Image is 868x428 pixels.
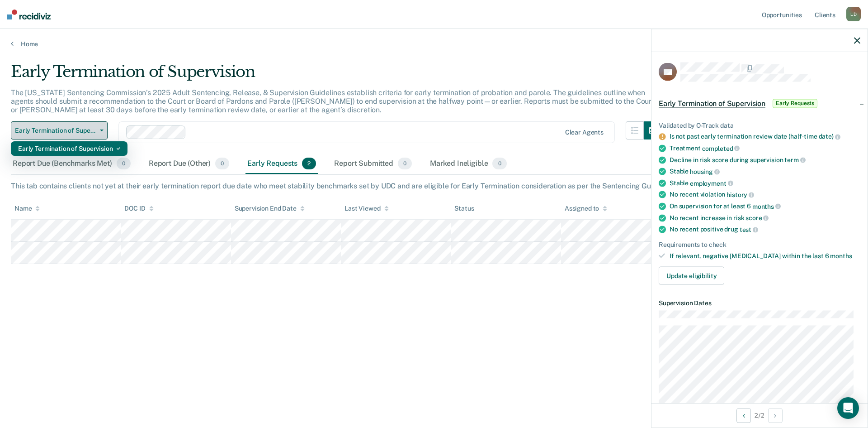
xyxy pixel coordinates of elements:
[670,252,860,260] div: If relevant, negative [MEDICAL_DATA] within the last 6
[752,202,781,210] span: months
[670,168,860,176] div: Stable
[15,127,96,135] span: Early Termination of Supervision
[690,179,733,187] span: employment
[302,158,316,169] span: 2
[124,205,153,212] div: DOC ID
[670,191,860,199] div: No recent violation
[830,252,852,259] span: months
[565,129,604,136] div: Clear agents
[245,154,318,174] div: Early Requests
[18,141,120,156] div: Early Termination of Supervision
[670,179,860,187] div: Stable
[454,205,474,212] div: Status
[7,10,51,19] img: Recidiviz
[651,403,868,427] div: 2 / 2
[736,408,751,423] button: Previous Opportunity
[745,214,769,221] span: score
[726,191,754,198] span: history
[117,158,131,169] span: 0
[784,156,805,164] span: term
[670,226,860,234] div: No recent positive drug
[837,397,859,419] div: Open Intercom Messenger
[14,205,40,212] div: Name
[11,154,132,174] div: Report Due (Benchmarks Met)
[565,205,607,212] div: Assigned to
[659,267,724,285] button: Update eligibility
[690,168,720,175] span: housing
[740,226,758,233] span: test
[659,299,860,307] dt: Supervision Dates
[215,158,229,169] span: 0
[11,40,857,48] a: Home
[651,89,868,118] div: Early Termination of SupervisionEarly Requests
[11,63,662,88] div: Early Termination of Supervision
[659,99,765,108] span: Early Termination of Supervision
[670,144,860,153] div: Treatment
[773,99,817,108] span: Early Requests
[659,240,860,248] div: Requirements to check
[670,156,860,164] div: Decline in risk score during supervision
[492,158,506,169] span: 0
[428,154,509,174] div: Marked Ineligible
[846,7,861,21] div: L D
[670,214,860,222] div: No recent increase in risk
[670,133,860,141] div: Is not past early termination review date (half-time date)
[398,158,412,169] span: 0
[147,154,231,174] div: Report Due (Other)
[332,154,414,174] div: Report Submitted
[659,121,860,129] div: Validated by O-Track data
[235,205,305,212] div: Supervision End Date
[702,144,740,152] span: completed
[768,408,783,423] button: Next Opportunity
[344,205,388,212] div: Last Viewed
[11,182,857,190] div: This tab contains clients not yet at their early termination report due date who meet stability b...
[11,88,654,114] p: The [US_STATE] Sentencing Commission’s 2025 Adult Sentencing, Release, & Supervision Guidelines e...
[670,202,860,211] div: On supervision for at least 6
